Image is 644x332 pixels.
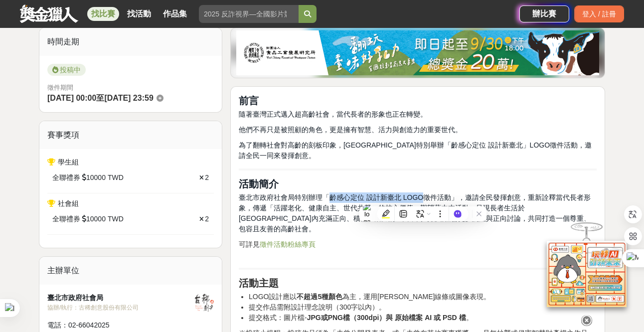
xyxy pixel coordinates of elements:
div: 電話： 02-66042025 [47,320,194,331]
span: 10000 [86,214,106,224]
div: 賽事獎項 [39,121,222,149]
a: 辦比賽 [519,5,569,22]
img: d2146d9a-e6f6-4337-9592-8cefde37ba6b.png [547,241,627,307]
span: 社會組 [58,199,79,207]
li: LOGO設計應以 為主，運用[PERSON_NAME]線條或圖像表現。 [249,292,597,302]
span: 2 [205,215,209,223]
span: 學生組 [58,158,79,166]
span: 全聯禮券 [52,214,80,224]
strong: 活動主題 [239,278,279,289]
li: 提交作品需附設計理念說明（300字以內）。 [249,302,597,313]
a: 作品集 [159,7,191,21]
span: TWD [108,172,124,183]
div: 登入 / 註冊 [574,5,624,22]
span: 為了翻轉社會對高齡的刻板印象，[GEOGRAPHIC_DATA]特別舉辦「齡感心定位 設計新臺北」LOGO徵件活動，邀請全民一同來發揮創意。 [239,141,592,160]
div: 時間走期 [39,28,222,56]
input: 2025 反詐視界—全國影片競賽 [199,5,299,23]
img: 1c81a89c-c1b3-4fd6-9c6e-7d29d79abef5.jpg [236,30,599,75]
span: [DATE] 00:00 [47,94,96,102]
span: 至 [96,94,104,102]
span: 全聯禮券 [52,172,80,183]
span: 2 [205,173,209,181]
span: 徵件期間 [47,84,73,91]
span: 他們不再只是被照顧的角色，更是擁有智慧、活力與創造力的重要世代。 [239,126,462,134]
div: 臺北市政府社會局 [47,293,194,303]
span: TWD [108,214,124,224]
a: 找比賽 [87,7,119,21]
strong: 活動簡介 [239,178,279,189]
span: 臺北市政府社會局特別辦理「齡感心定位 設計新臺北 LOGO徵件活動」，邀請全民發揮創意，重新詮釋當代長者形象，傳遞「活躍老化、健康自主、世代共榮」的核心價值。期望藉由本活動，呈現長者生活於[GE... [239,193,591,233]
a: 徵件活動粉絲專頁 [260,240,316,248]
span: [DATE] 23:59 [104,94,153,102]
span: 10000 [86,172,106,183]
a: 找活動 [123,7,155,21]
div: 協辦/執行： 古稀創意股份有限公司 [47,303,194,312]
span: 隨著臺灣正式邁入超高齡社會，當代長者的形象也正在轉變。 [239,110,427,118]
p: 可詳見 [239,239,597,260]
strong: 前言 [239,95,259,106]
span: 投稿中 [47,64,86,76]
div: 主辦單位 [39,257,222,285]
strong: 不超過5種顏色 [297,293,342,301]
strong: JPG或PNG檔（300dpi）與 原始檔案 AI 或 PSD 檔 [307,314,466,322]
li: 提交格式：圖片檔- 。 [249,313,597,323]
